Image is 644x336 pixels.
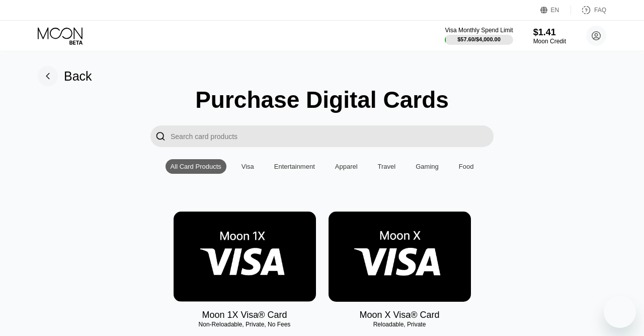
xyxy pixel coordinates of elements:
div: Entertainment [274,163,315,170]
div: Food [454,159,479,174]
div: Gaming [416,163,439,170]
div: Visa Monthly Spend Limit [445,27,513,34]
div: Non-Reloadable, Private, No Fees [174,321,316,328]
div: EN [540,5,571,15]
div: Gaming [411,159,444,174]
div:  [155,130,166,142]
div: Purchase Digital Cards [195,86,449,113]
div: All Card Products [171,163,221,170]
div: Entertainment [269,159,320,174]
div: Back [64,69,92,84]
div: $1.41 [533,27,566,38]
input: Search card products [171,125,494,147]
div: Moon Credit [533,38,566,45]
div: EN [551,7,559,14]
iframe: Number of unread messages [618,294,638,304]
iframe: Button to launch messaging window, 1 unread message [604,296,636,328]
div: Visa Monthly Spend Limit$57.60/$4,000.00 [445,27,513,45]
div: Food [459,163,474,170]
div: Visa [242,163,254,170]
div: FAQ [594,7,606,14]
div: Visa [236,159,259,174]
div: $57.60 / $4,000.00 [457,36,501,42]
div: Reloadable, Private [329,321,471,328]
div: Moon 1X Visa® Card [202,310,287,320]
div: FAQ [571,5,606,15]
div: Travel [378,163,396,170]
div:  [150,125,171,147]
div: Apparel [330,159,363,174]
div: Moon X Visa® Card [359,310,439,320]
div: All Card Products [166,159,226,174]
div: Back [38,66,92,86]
div: Apparel [335,163,358,170]
div: $1.41Moon Credit [533,27,566,45]
div: Travel [373,159,401,174]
